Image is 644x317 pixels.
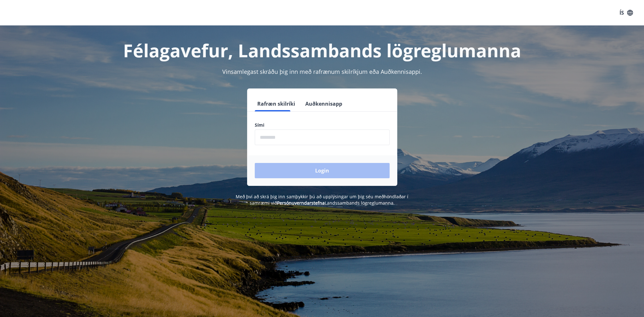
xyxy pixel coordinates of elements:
a: Persónuverndarstefna [277,200,325,206]
button: Rafræn skilríki [255,96,298,111]
button: ÍS [616,7,636,18]
label: Sími [255,122,390,128]
span: Með því að skrá þig inn samþykkir þú að upplýsingar um þig séu meðhöndlaðar í samræmi við Landssa... [236,194,408,206]
button: Auðkennisapp [303,96,345,111]
h1: Félagavefur, Landssambands lögreglumanna [101,38,544,62]
span: Vinsamlegast skráðu þig inn með rafrænum skilríkjum eða Auðkennisappi. [222,68,422,75]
